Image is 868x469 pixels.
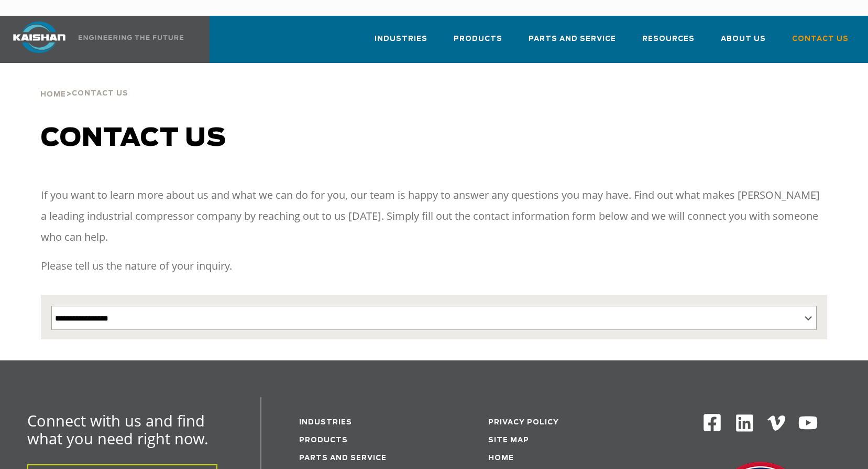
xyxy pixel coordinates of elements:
img: Engineering the future [79,35,183,40]
img: Vimeo [767,415,785,431]
p: Please tell us the nature of your inquiry. [41,255,827,276]
img: Linkedin [734,413,755,433]
span: Parts and Service [529,33,616,45]
a: Products [454,25,502,61]
span: About Us [721,33,766,45]
span: Contact us [41,126,226,151]
p: If you want to learn more about us and what we can do for you, our team is happy to answer any qu... [41,185,827,248]
a: Products [299,437,348,444]
a: Industries [299,419,352,426]
a: Industries [375,25,427,61]
div: > [40,63,128,103]
a: Contact Us [792,25,849,61]
span: Resources [642,33,695,45]
a: Parts and Service [529,25,616,61]
img: Facebook [702,413,722,432]
a: Home [40,89,66,99]
a: Resources [642,25,695,61]
a: Home [488,455,514,462]
span: Industries [375,33,427,45]
span: Products [454,33,502,45]
a: Site Map [488,437,529,444]
span: Home [40,91,66,98]
a: Parts and service [299,455,387,462]
a: Privacy Policy [488,419,559,426]
span: Connect with us and find what you need right now. [27,410,208,449]
a: About Us [721,25,766,61]
span: Contact Us [72,90,128,97]
span: Contact Us [792,33,849,45]
img: Youtube [798,413,818,433]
